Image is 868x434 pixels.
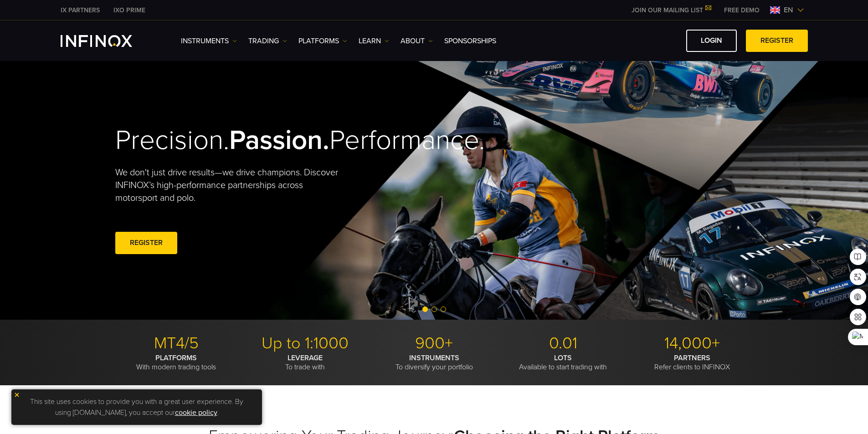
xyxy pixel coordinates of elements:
[674,353,710,363] strong: PARTNERS
[61,35,154,47] a: INFINOX Logo
[115,166,345,204] p: We don't just drive results—we drive champions. Discover INFINOX’s high-performance partnerships ...
[229,124,329,157] strong: Passion.
[248,36,287,46] a: TRADING
[422,306,428,312] span: Go to slide 1
[115,232,177,254] a: REGISTER
[441,306,446,312] span: Go to slide 3
[54,5,107,15] a: INFINOX
[16,394,257,420] p: This site uses cookies to provide you with a great user experience. By using [DOMAIN_NAME], you a...
[373,353,495,372] p: To diversify your portfolio
[717,5,766,15] a: INFINOX MENU
[14,392,20,398] img: yellow close icon
[359,36,389,46] a: Learn
[431,306,437,312] span: Go to slide 2
[373,333,495,353] p: 900+
[115,124,402,157] h2: Precision. Performance.
[631,333,753,353] p: 14,000+
[746,30,808,52] a: REGISTER
[155,353,197,363] strong: PLATFORMS
[409,353,459,363] strong: INSTRUMENTS
[625,6,717,14] a: JOIN OUR MAILING LIST
[502,353,624,372] p: Available to start trading with
[631,353,753,372] p: Refer clients to INFINOX
[115,333,237,353] p: MT4/5
[181,36,237,46] a: Instruments
[244,333,366,353] p: Up to 1:1000
[298,36,347,46] a: PLATFORMS
[107,5,152,15] a: INFINOX
[502,333,624,353] p: 0.01
[115,353,237,372] p: With modern trading tools
[780,5,797,15] span: en
[401,36,433,46] a: ABOUT
[175,408,217,417] a: cookie policy
[244,353,366,372] p: To trade with
[554,353,572,363] strong: LOTS
[686,30,737,52] a: LOGIN
[288,353,323,363] strong: LEVERAGE
[444,36,496,46] a: SPONSORSHIPS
